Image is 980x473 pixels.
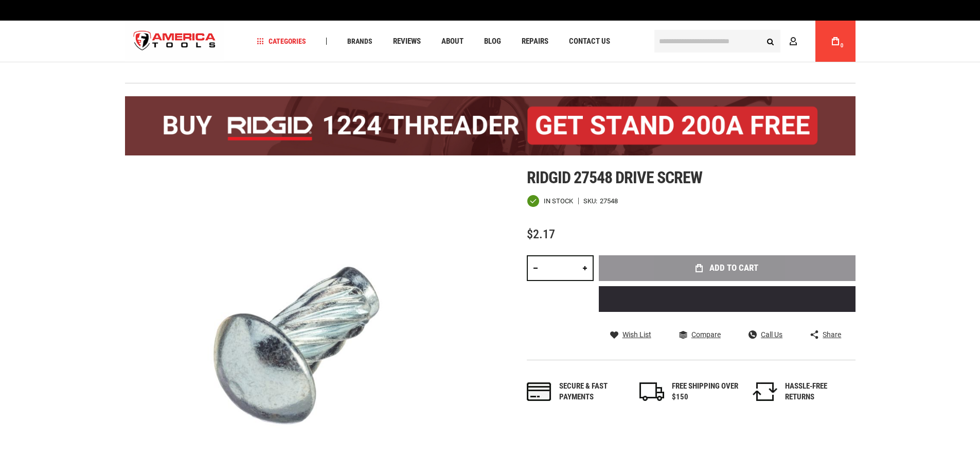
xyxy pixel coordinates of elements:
[522,38,548,45] span: Repairs
[388,34,425,48] a: Reviews
[125,22,225,61] img: America Tools
[841,43,844,48] span: 0
[479,34,506,48] a: Blog
[826,21,845,62] a: 0
[527,382,551,401] img: payments
[639,382,664,401] img: shipping
[785,381,852,403] div: HASSLE-FREE RETURNS
[691,331,721,338] span: Compare
[257,38,306,45] span: Categories
[347,38,372,45] span: Brands
[527,168,703,187] span: Ridgid 27548 drive screw
[672,381,739,403] div: FREE SHIPPING OVER $150
[753,382,777,401] img: returns
[517,34,553,48] a: Repairs
[544,198,573,204] span: In stock
[600,198,618,204] div: 27548
[610,330,651,339] a: Wish List
[749,330,782,339] a: Call Us
[343,34,377,48] a: Brands
[527,195,573,207] div: Availability
[437,34,468,48] a: About
[252,34,311,48] a: Categories
[125,96,856,155] img: BOGO: Buy the RIDGID® 1224 Threader (26092), get the 92467 200A Stand FREE!
[125,22,225,61] a: store logo
[564,34,615,48] a: Contact Us
[761,31,780,51] button: Search
[823,331,841,338] span: Share
[761,331,782,338] span: Call Us
[441,38,464,45] span: About
[393,38,421,45] span: Reviews
[559,381,626,403] div: Secure & fast payments
[484,38,501,45] span: Blog
[569,38,610,45] span: Contact Us
[583,198,600,204] strong: SKU
[527,227,555,241] span: $2.17
[679,330,721,339] a: Compare
[622,331,651,338] span: Wish List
